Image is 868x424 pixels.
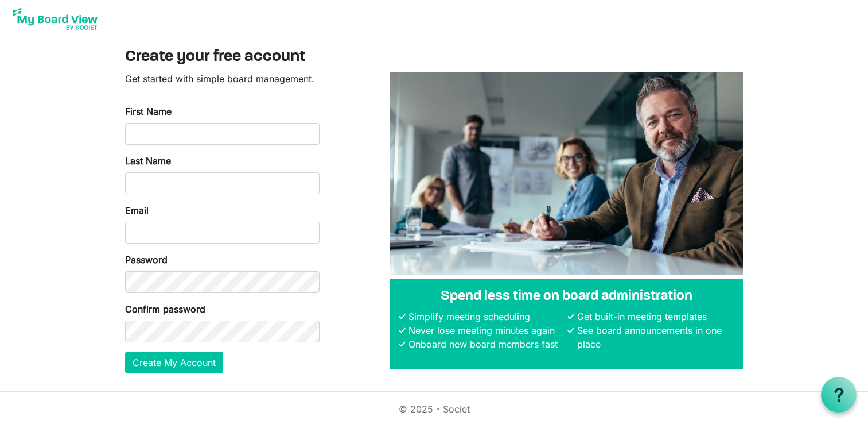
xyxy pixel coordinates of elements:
[399,288,734,305] h4: Spend less time on board administration
[399,403,470,415] a: © 2025 - Societ
[406,323,565,337] li: Never lose meeting minutes again
[9,5,101,33] img: My Board View Logo
[574,310,734,323] li: Get built-in meeting templates
[125,352,223,373] button: Create My Account
[125,105,172,118] label: First Name
[406,310,565,323] li: Simplify meeting scheduling
[125,48,744,67] h3: Create your free account
[125,253,168,267] label: Password
[574,323,734,351] li: See board announcements in one place
[390,72,743,275] img: A photograph of board members sitting at a table
[125,154,171,168] label: Last Name
[125,203,149,217] label: Email
[125,302,205,316] label: Confirm password
[406,337,565,351] li: Onboard new board members fast
[125,73,314,84] span: Get started with simple board management.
